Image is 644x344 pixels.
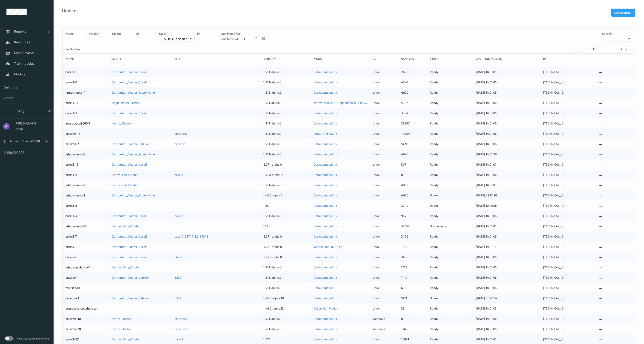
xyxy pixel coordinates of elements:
div: 5121 [401,296,427,300]
p: ready [430,214,473,218]
div: Cluster [111,57,172,61]
a: celeron-28 [66,327,81,331]
p: 64 Devices [66,47,98,51]
div: [TECHNICAL_ID] [543,132,595,136]
button: 2 [619,47,624,51]
p: ready [430,183,473,187]
a: Compatibility_Cluster [111,224,140,228]
div: [TECHNICAL_ID] [543,121,595,126]
a: default 1711622154 [314,132,339,135]
div: 5121 [401,142,427,146]
a: corei5-16 [66,163,78,166]
p: linux [372,286,398,290]
div: [TECHNICAL_ID] [543,173,595,177]
p: linux [372,296,398,300]
a: corei5-7 [66,235,77,238]
div: [TECHNICAL_ID] [543,327,595,331]
div: OS [372,57,398,61]
a: check [175,255,182,259]
div: 1.51.1-alpha.0 [263,183,311,187]
div: 0 [401,317,427,321]
p: linux [372,142,398,146]
div: [DATE] 14:01:16 [476,245,540,249]
div: [TECHNICAL_ID] [543,265,595,269]
p: ready [430,90,473,95]
a: corei3 [175,337,183,341]
a: 3332 [175,276,181,279]
div: 2.27.1-alpha.0 [263,245,311,249]
a: Centralized_Cluster [111,173,138,176]
p: ready [430,111,473,115]
div: [DATE] 14:01:06 [476,111,540,115]
p: ready [430,327,473,331]
p: ready [430,70,473,74]
div: 7419 [401,275,427,280]
a: Default model 1.x [314,91,337,94]
a: corei3 [175,173,183,176]
div: [DATE] 14:01:06 [476,121,540,126]
p: ready [430,80,473,84]
a: yolo8n_384_0213_ge [314,245,342,248]
p: disconnected [430,224,473,228]
div: [TECHNICAL_ID] [543,101,595,105]
a: Calibration Model [314,307,338,310]
a: Distributed_Cluster_JetsonNano [111,193,155,197]
a: Default model 1.x [314,80,337,84]
div: [TECHNICAL_ID] [543,286,595,290]
div: 4620 [401,90,427,95]
a: Default model 1.x [314,204,337,207]
a: Compatibility_Cluster [111,337,140,341]
a: jetson-nano-16 [66,224,87,228]
a: Distributed_Cluster_Corei3 [111,214,148,218]
a: Default model 1.x [314,296,337,300]
div: 1.51.1-alpha.0 [263,90,311,95]
div: 1.51.1-alpha.0 [263,265,311,269]
button: 1 [592,47,596,51]
div: [TECHNICAL_ID] [543,306,595,311]
p: linux [372,306,398,311]
div: 1.51.1-alpha.0 [263,121,311,126]
div: 0 [401,173,427,177]
a: jetson-nano-4 [66,91,85,94]
a: Distributed_Cluster_JetsonNano [111,91,155,94]
p: linux [372,265,398,269]
div: [DATE] 08:47:52 [476,296,540,300]
a: corei3-14 [66,101,79,105]
div: 1.25.1 [263,337,311,341]
p: linux [372,70,398,74]
div: [DATE] 14:01:05 [476,70,540,74]
div: [DATE] 14:01:06 [476,142,540,146]
div: 16981 [401,337,427,341]
div: [TECHNICAL_ID] [543,234,595,239]
div: 1.51.1-alpha.0 [263,80,311,84]
div: [TECHNICAL_ID] [543,162,595,167]
p: version [89,31,110,36]
div: [TECHNICAL_ID] [543,111,595,115]
a: Default model 1.x [314,317,337,320]
p: ready [430,162,473,167]
div: 3465 [401,255,427,259]
a: Hybrid_Cluster [111,317,131,320]
a: jetson-nano-13 [66,183,87,187]
p: ready [430,101,473,105]
a: celeron-17 [66,132,80,135]
div: Name [66,57,108,61]
button: Add Devices + [611,9,635,17]
div: [TECHNICAL_ID] [543,214,595,218]
p: ready [430,255,473,259]
a: test 1718274712.9157043 [175,235,208,238]
p: ready [430,173,473,177]
a: Default model 1.x [314,173,337,176]
div: 1.49.0-alpha.12 [263,306,311,311]
div: 1.45.0-alpha.10 [263,296,311,300]
div: [TECHNICAL_ID] [543,142,595,146]
p: linux [372,121,398,126]
a: corei3-1 [66,70,77,74]
div: [TECHNICAL_ID] [543,245,595,249]
div: 331 [401,306,427,311]
p: down [430,203,473,208]
p: State [159,31,195,36]
a: Default model 1.x [314,163,337,166]
a: corei3-22 [66,337,79,341]
a: Single-device Cluster [111,101,140,105]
